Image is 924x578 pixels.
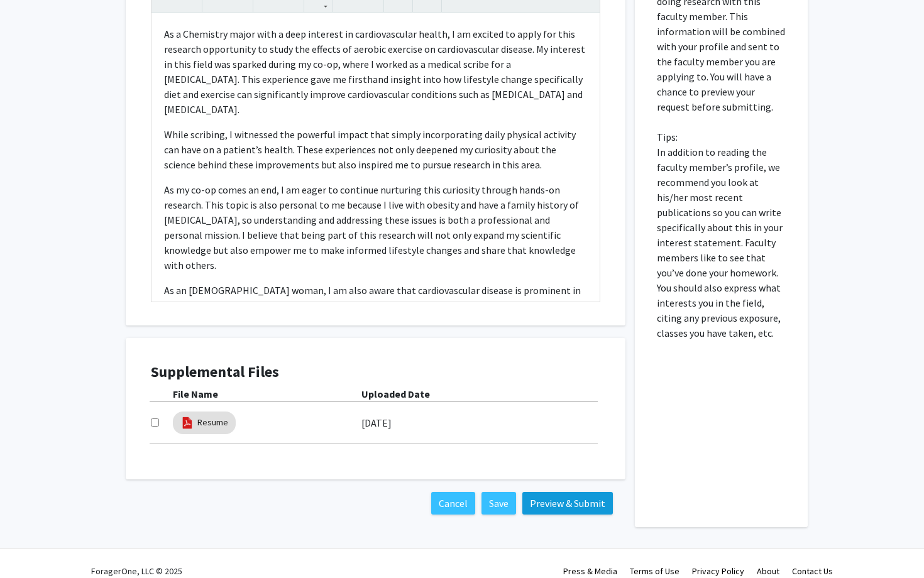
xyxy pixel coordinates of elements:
iframe: Chat [9,521,53,569]
p: As an [DEMOGRAPHIC_DATA] woman, I am also aware that cardiovascular disease is prominent in my co... [164,283,587,358]
img: pdf_icon.png [180,416,194,430]
a: Contact Us [792,565,833,577]
p: As a Chemistry major with a deep interest in cardiovascular health, I am excited to apply for thi... [164,26,587,117]
span: While scribing, I witnessed the powerful impact that simply incorporating daily physical activity... [164,128,576,171]
div: Note to users with screen readers: Please press Alt+0 or Option+0 to deactivate our accessibility... [151,14,600,302]
h4: Supplemental Files [151,363,600,381]
b: Uploaded Date [361,388,430,400]
a: Press & Media [563,565,617,577]
p: As my co-op comes an end, I am eager to continue nurturing this curiosity through hands-on resear... [164,182,587,273]
a: Resume [197,416,228,429]
a: Terms of Use [630,565,679,577]
button: Cancel [431,492,475,515]
label: [DATE] [361,412,392,433]
button: Save [481,492,516,515]
b: File Name [173,388,218,400]
a: Privacy Policy [692,565,744,577]
button: Preview & Submit [522,492,613,515]
a: About [757,565,779,577]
